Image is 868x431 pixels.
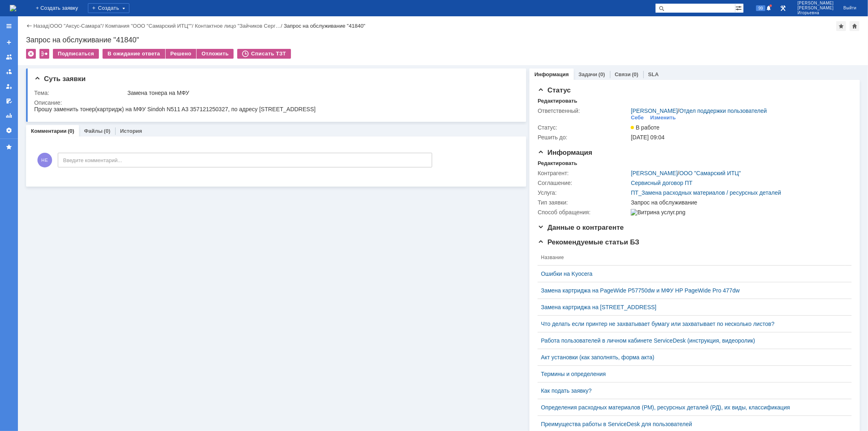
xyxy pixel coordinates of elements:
[679,108,767,114] a: Отдел поддержки пользователей
[650,114,676,121] div: Изменить
[631,108,678,114] a: [PERSON_NAME]
[34,90,126,96] div: Тема:
[538,134,629,141] div: Решить до:
[68,128,74,134] div: (0)
[195,23,281,29] a: Контактное лицо "Зайчиков Серг…
[26,49,36,59] div: Удалить
[631,108,767,114] div: /
[541,321,842,327] a: Что делать если принтер не захватывает бумагу или захватывает по несколько листов?
[2,80,15,93] a: Мои заявки
[631,189,781,196] a: ПТ_Замена расходных материалов / ресурсных деталей
[798,1,834,6] span: [PERSON_NAME]
[48,22,50,29] div: |
[105,23,192,29] a: Компания "ООО "Самарский ИТЦ""
[538,149,592,156] span: Информация
[34,99,515,106] div: Описание:
[631,134,665,141] span: [DATE] 09:04
[127,90,513,96] div: Замена тонера на МФУ
[778,3,788,13] a: Перейти в интерфейс администратора
[2,95,15,108] a: Мои согласования
[541,304,842,310] a: Замена картриджа на [STREET_ADDRESS]
[538,238,639,246] span: Рекомендуемые статьи БЗ
[50,23,105,29] div: /
[538,124,629,131] div: Статус:
[756,5,765,11] span: 99
[631,124,659,131] span: В работе
[538,224,624,231] span: Данные о контрагенте
[631,209,685,215] img: Витрина услуг.png
[34,75,85,83] span: Суть заявки
[88,3,129,13] div: Создать
[2,124,15,137] a: Настройки
[105,23,195,29] div: /
[735,4,743,11] span: Расширенный поиск
[631,199,847,206] div: Запрос на обслуживание
[632,71,638,77] div: (0)
[538,98,577,104] div: Редактировать
[541,421,842,427] a: Преимущества работы в ServiceDesk для пользователей
[10,5,16,11] img: logo
[631,170,741,176] div: /
[2,109,15,122] a: Отчеты
[33,23,48,29] a: Назад
[615,71,631,77] a: Связи
[541,270,842,277] a: Ошибки на Kyocera
[541,354,842,361] a: Акт установки (как заполнять, форма акта)
[2,65,15,78] a: Заявки в моей ответственности
[538,180,629,186] div: Соглашение:
[39,49,49,59] div: Работа с массовостью
[2,36,15,49] a: Создать заявку
[284,23,365,29] div: Запрос на обслуживание "41840"
[31,128,67,134] a: Комментарии
[798,11,834,15] span: Игорьевна
[2,51,15,64] a: Заявки на командах
[538,170,629,176] div: Контрагент:
[541,371,842,377] a: Термины и определения
[850,21,859,31] div: Сделать домашней страницей
[84,128,103,134] a: Файлы
[195,23,284,29] div: /
[538,189,629,196] div: Услуга:
[541,287,842,294] a: Замена картриджа на PageWide P57750dw и МФУ HP PageWide Pro 477dw
[120,128,142,134] a: История
[538,209,629,215] div: Способ обращения:
[104,128,110,134] div: (0)
[37,153,52,167] span: НЕ
[538,199,629,206] div: Тип заявки:
[538,160,577,167] div: Редактировать
[679,170,741,176] a: ООО "Самарский ИТЦ"
[541,387,842,394] a: Как подать заявку?
[798,6,834,11] span: [PERSON_NAME]
[10,5,16,11] a: Перейти на домашнюю страницу
[541,337,842,344] a: Работа пользователей в личном кабинете ServiceDesk (инструкция, видеоролик)
[631,170,678,176] a: [PERSON_NAME]
[836,21,846,31] div: Добавить в избранное
[538,108,629,114] div: Ответственный:
[648,71,659,77] a: SLA
[631,114,644,121] div: Себе
[541,404,842,411] a: Определения расходных материалов (РМ), ресурсных деталей (РД), их виды, классификация
[538,250,845,266] th: Название
[579,71,597,77] a: Задачи
[534,71,568,77] a: Информация
[50,23,103,29] a: ООО "Аксус-Самара"
[599,71,605,77] div: (0)
[538,86,571,94] span: Статус
[631,180,692,186] a: Сервисный договор ПТ
[26,36,860,44] div: Запрос на обслуживание "41840"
